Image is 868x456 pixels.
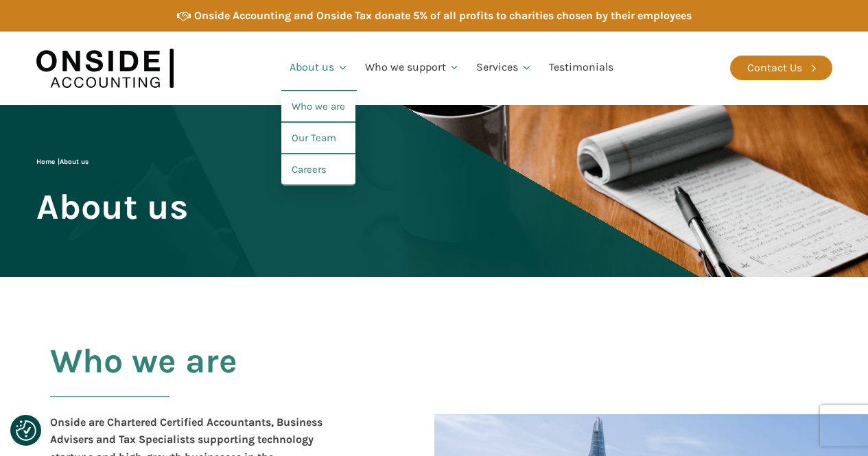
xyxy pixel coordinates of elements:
a: Who we are [281,91,355,123]
a: Home [36,158,55,166]
h2: Who we are [50,342,237,413]
a: About us [281,45,357,91]
a: Who we support [357,45,469,91]
a: Our Team [281,123,355,154]
img: Revisit consent button [16,420,36,441]
span: About us [60,158,89,166]
a: Careers [281,154,355,186]
a: Contact Us [730,56,832,80]
div: Contact Us [747,59,802,77]
a: Testimonials [541,45,622,91]
div: Onside Accounting and Onside Tax donate 5% of all profits to charities chosen by their employees [194,7,692,25]
span: | [36,158,89,166]
span: About us [36,188,188,226]
img: Onside Accounting [36,42,174,95]
button: Consent Preferences [16,420,36,441]
a: Services [468,45,541,91]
